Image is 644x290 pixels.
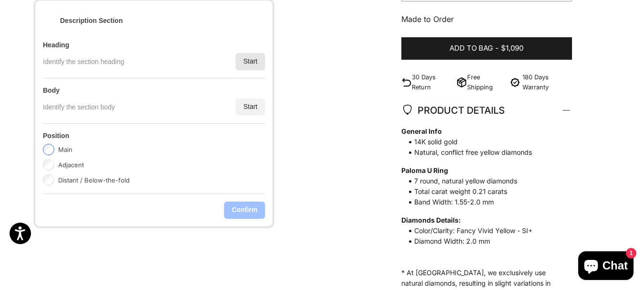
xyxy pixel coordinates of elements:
span: Total carat weight 0.21 carats [401,186,562,197]
button: Add to bag-$1,090 [401,37,572,60]
label: Distant / Below-the-fold [58,174,130,186]
div: Position [43,131,69,140]
span: Diamond Width: 2.0 mm [401,236,562,247]
div: Start [235,53,265,70]
p: Free Shipping [467,72,504,92]
div: Heading [43,41,69,49]
span: Add to bag [450,43,493,54]
span: PRODUCT DETAILS [401,102,505,118]
summary: PRODUCT DETAILS [401,93,572,128]
strong: General Info [401,126,562,137]
span: Band Width: 1.55-2.0 mm [401,197,562,207]
span: $1,090 [501,43,523,54]
span: Natural, conflict free yellow diamonds [401,147,562,158]
p: 30 Days Return [412,72,452,92]
div: < [43,14,52,27]
span: 7 round, natural yellow diamonds [401,176,562,186]
p: 180 Days Warranty [522,72,572,92]
strong: Diamonds Details: [401,215,562,226]
div: Body [43,86,60,95]
strong: Paloma U Ring [401,165,562,176]
inbox-online-store-chat: Shopify online store chat [575,251,636,282]
div: Identify the section body [43,103,115,111]
label: Main [58,144,72,155]
div: Identify the section heading [43,57,124,66]
div: Description Section [60,16,123,25]
div: Confirm [224,202,265,219]
label: Adjacent [58,159,84,171]
span: Color/Clarity: Fancy Vivid Yellow - SI+ [401,226,562,236]
span: 14K solid gold [401,137,562,147]
p: Made to Order [401,13,572,25]
div: Start [235,98,265,116]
